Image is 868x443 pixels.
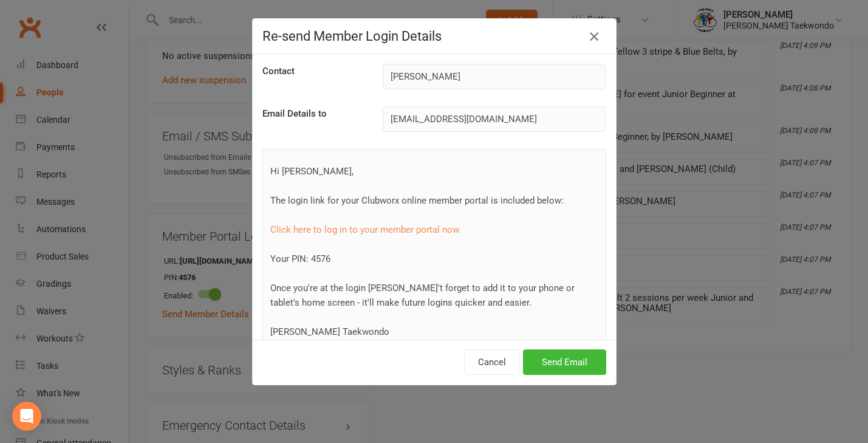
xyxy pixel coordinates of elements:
[262,29,606,44] h4: Re-send Member Login Details
[270,224,461,235] a: Click here to log in to your member portal now.
[262,64,295,78] label: Contact
[270,166,354,177] span: Hi [PERSON_NAME],
[523,349,606,375] button: Send Email
[262,106,327,121] label: Email Details to
[270,283,575,308] span: Once you're at the login [PERSON_NAME]'t forget to add it to your phone or tablet's home screen -...
[270,253,330,264] span: Your PIN: 4576
[464,349,520,375] button: Cancel
[270,195,564,206] span: The login link for your Clubworx online member portal is included below:
[584,27,604,46] button: Close
[270,326,389,337] span: [PERSON_NAME] Taekwondo
[12,402,41,431] div: Open Intercom Messenger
